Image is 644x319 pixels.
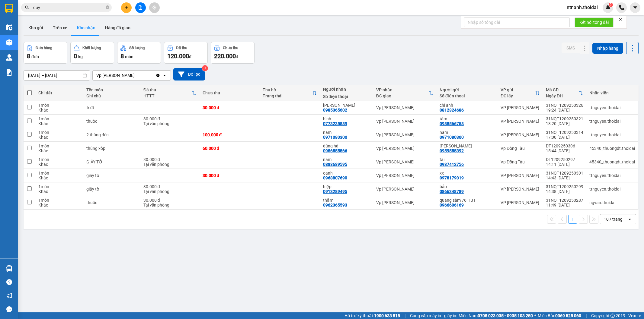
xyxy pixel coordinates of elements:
[323,162,347,167] div: 0888689595
[143,203,197,207] div: Tại văn phòng
[589,90,635,95] div: Nhân viên
[323,94,370,99] div: Số điện thoại
[120,52,124,60] span: 8
[538,312,581,319] span: Miền Bắc
[376,87,429,92] div: VP nhận
[106,5,109,9] span: close-circle
[86,173,137,178] div: giấy tờ
[48,21,72,35] button: Trên xe
[589,119,635,124] div: ttnguyen.thoidai
[164,42,208,64] button: Đã thu120.000đ
[589,173,635,178] div: ttnguyen.thoidai
[121,2,132,13] button: plus
[173,68,205,81] button: Bộ lọc
[27,52,30,60] span: 8
[478,313,533,318] strong: 0708 023 035 - 0935 103 250
[376,105,434,110] div: Vp [PERSON_NAME]
[138,5,143,10] span: file-add
[440,184,495,189] div: bảo
[38,175,80,180] div: Khác
[376,119,434,124] div: Vp [PERSON_NAME]
[589,200,635,205] div: ngvan.thoidai
[149,2,160,13] button: aim
[589,146,635,151] div: 45340_thuongdt.thoidai
[236,54,238,59] span: đ
[501,119,540,124] div: VP [PERSON_NAME]
[33,4,104,11] input: Tìm tên, số ĐT hoặc mã đơn
[38,144,80,148] div: 1 món
[604,216,623,222] div: 10 / trang
[323,135,347,140] div: 0971080300
[38,148,80,153] div: Khác
[143,121,197,126] div: Tại văn phòng
[152,5,156,10] span: aim
[562,4,603,11] span: ntnanh.thoidai
[546,184,583,189] div: 31NQT1209250299
[38,171,80,175] div: 1 món
[440,198,495,203] div: quang sâm 76 HBT
[373,85,437,101] th: Toggle SortBy
[546,157,583,162] div: DT1209250297
[140,85,200,101] th: Toggle SortBy
[323,103,370,108] div: ngô mạnh
[440,135,464,140] div: 0971080300
[633,5,638,10] span: caret-down
[211,42,255,64] button: Chưa thu220.000đ
[440,157,495,162] div: tài
[440,203,464,207] div: 0966606169
[38,189,80,194] div: Khác
[323,87,370,92] div: Người nhận
[36,46,52,50] div: Đơn hàng
[38,130,80,135] div: 1 món
[70,42,114,64] button: Khối lượng0kg
[589,105,635,110] div: ttnguyen.thoidai
[501,132,540,137] div: VP [PERSON_NAME]
[501,146,540,151] div: Vp Đồng Tàu
[78,54,83,59] span: kg
[546,148,583,153] div: 15:44 [DATE]
[610,314,615,318] span: copyright
[627,217,632,222] svg: open
[38,121,80,126] div: Khác
[546,121,583,126] div: 18:20 [DATE]
[6,54,12,61] img: warehouse-icon
[176,46,187,50] div: Đã thu
[38,108,80,112] div: Khác
[440,121,464,126] div: 0988566758
[203,132,257,137] div: 100.000 đ
[202,65,208,71] sup: 3
[135,72,136,78] input: Selected Vp Lê Hoàn.
[323,189,347,194] div: 0913289495
[38,103,80,108] div: 1 món
[38,90,80,95] div: Chi tiết
[555,313,581,318] strong: 0369 525 060
[575,17,614,27] button: Kết nối tổng đài
[323,184,370,189] div: hiệp
[440,175,464,180] div: 0978179019
[31,54,39,59] span: đơn
[143,198,197,203] div: 30.000 đ
[546,135,583,140] div: 17:00 [DATE]
[125,54,133,59] span: món
[546,171,583,175] div: 31NQT1209250301
[546,93,578,98] div: Ngày ĐH
[610,3,612,7] span: 2
[203,90,257,95] div: Chưa thu
[440,189,464,194] div: 0866348789
[6,306,12,312] span: message
[589,159,635,164] div: 45340_thuongdt.thoidai
[6,279,12,285] span: question-circle
[440,162,464,167] div: 0987412756
[6,265,12,272] img: warehouse-icon
[501,173,540,178] div: VP [PERSON_NAME]
[376,93,429,98] div: ĐC giao
[203,173,257,178] div: 30.000 đ
[501,93,535,98] div: ĐC lấy
[546,116,583,121] div: 31NQT1209250321
[546,103,583,108] div: 31NQT1209250326
[546,203,583,207] div: 11:49 [DATE]
[501,159,540,164] div: Vp Đồng Tàu
[464,17,570,27] input: Nhập số tổng đài
[143,189,197,194] div: Tại văn phòng
[440,93,495,98] div: Số điện thoại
